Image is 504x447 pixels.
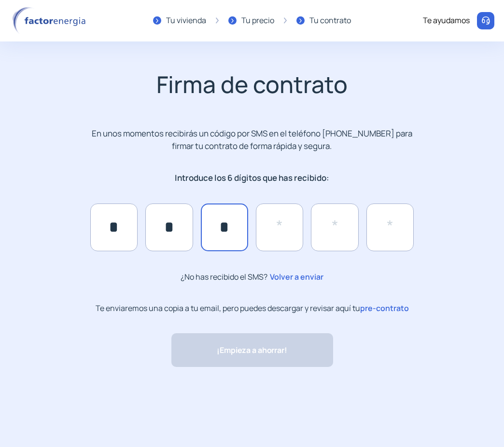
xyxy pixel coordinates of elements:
[10,7,92,35] img: logo factor
[166,14,206,27] div: Tu vivienda
[22,70,482,98] h2: Firma de contrato
[91,127,413,152] p: En unos momentos recibirás un código por SMS en el teléfono [PHONE_NUMBER] para firmar tu contrat...
[181,271,323,284] p: ¿No has recibido el SMS?
[171,333,333,367] button: ¡Empieza a ahorrar!
[96,303,409,314] p: Te enviaremos una copia a tu email, pero puedes descargar y revisar aquí tu
[217,344,287,356] span: ¡Empieza a ahorrar!
[423,14,470,27] div: Te ayudamos
[241,14,274,27] div: Tu precio
[91,172,413,184] p: Introduce los 6 dígitos que has recibido:
[360,303,409,313] span: pre-contrato
[267,271,323,283] span: Volver a enviar
[481,16,490,26] img: llamar
[309,14,351,27] div: Tu contrato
